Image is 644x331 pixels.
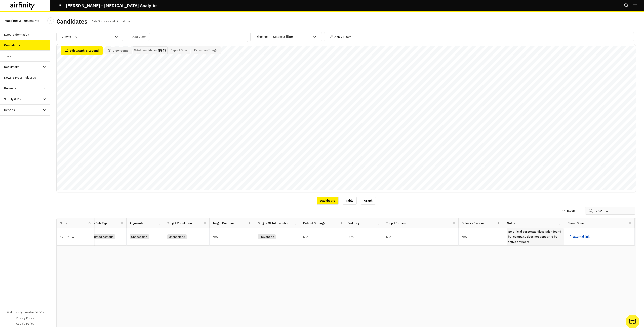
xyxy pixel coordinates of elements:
[4,86,16,91] div: Revenue
[361,197,376,205] div: Graph
[329,33,351,41] button: Apply Filters
[507,221,515,225] div: Notes
[134,49,157,52] p: Total candidates
[66,3,158,8] p: [PERSON_NAME] - [MEDICAL_DATA] Analytics
[386,221,406,225] div: Target Strains
[585,207,635,215] input: Search
[567,235,590,239] a: External link
[62,33,150,41] div: Views:
[167,234,187,239] div: Unspecified
[561,207,575,215] button: Export
[317,197,339,205] div: Dashboard
[191,46,221,54] button: Export as Image
[258,234,276,239] div: Prevention
[4,43,20,47] div: Candidates
[168,46,190,54] button: Export Data
[624,1,629,10] button: Search
[508,230,562,244] p: No official corporate dissolution found but company does not appear to be active anymore
[7,310,44,315] p: © Airfinity Limited 2025
[60,221,68,225] div: Name
[167,221,192,225] div: Target Population
[56,18,87,25] h2: Candidates
[132,35,146,39] p: Add View
[105,47,132,54] button: View demo
[348,221,359,225] div: Valency
[4,65,19,69] div: Regulatory
[47,17,54,24] button: Close Sidebar
[213,221,234,225] div: Target Domains
[303,221,325,225] div: Patient Settings
[79,234,115,239] div: Live attenuated bacteria
[4,75,36,80] div: News & Press Releases
[4,97,24,101] div: Supply & Price
[4,108,15,112] div: Reports
[348,235,354,238] p: N/A
[122,33,150,41] button: save changes
[130,221,143,225] div: Adjuvants
[60,234,94,239] p: AV-0211W
[256,33,320,41] div: Diseases :
[572,235,590,238] span: External link
[58,1,158,10] button: [PERSON_NAME] - [MEDICAL_DATA] Analytics
[158,49,166,52] p: 8947
[5,16,39,25] p: Vaccines & Treatments
[16,316,34,320] a: Privacy Policy
[91,19,131,24] p: Data Sources and Limitations
[4,54,11,58] div: Trials
[462,235,467,238] p: N/A
[4,32,29,37] div: Latest Information
[386,235,391,238] p: N/A
[303,235,308,238] p: N/A
[16,321,34,326] a: Cookie Policy
[130,234,149,239] div: Unspecified
[258,221,289,225] div: Stages of Intervention
[61,46,103,55] button: Edit Graph & Legend
[462,221,484,225] div: Delivery System
[567,221,587,225] div: Phase Source
[213,235,218,238] p: N/A
[566,209,575,212] p: Export
[343,197,357,205] div: Table
[626,315,639,328] button: Ask our analysts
